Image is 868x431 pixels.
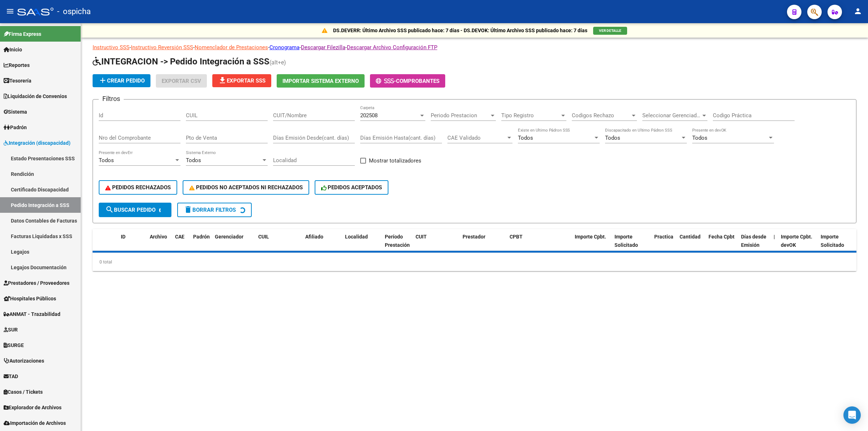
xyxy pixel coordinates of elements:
[4,279,69,287] span: Prestadores / Proveedores
[677,229,706,261] datatable-header-cell: Cantidad
[614,234,638,248] span: Importe Solicitado
[218,76,227,85] mat-icon: file_download
[821,234,844,256] span: Importe Solicitado devOK
[572,112,630,119] span: Codigos Rechazo
[93,253,856,271] div: 0 total
[771,229,778,261] datatable-header-cell: |
[315,180,389,195] button: PEDIDOS ACEPTADOS
[4,77,31,85] span: Tesorería
[4,295,56,303] span: Hospitales Públicos
[105,205,114,214] mat-icon: search
[4,419,66,427] span: Importación de Archivos
[781,234,812,248] span: Importe Cpbt. devOK
[184,205,192,214] mat-icon: delete
[741,234,766,248] span: Días desde Emisión
[190,229,212,261] datatable-header-cell: Padrón
[4,326,18,334] span: SUR
[599,29,621,33] span: VER DETALLE
[177,203,252,217] button: Borrar Filtros
[369,156,421,165] span: Mostrar totalizadores
[57,4,91,20] span: - ospicha
[431,112,489,119] span: Periodo Prestacion
[654,234,673,240] span: Practica
[118,229,147,261] datatable-header-cell: ID
[4,341,24,349] span: SURGE
[463,234,485,240] span: Prestador
[413,229,460,261] datatable-header-cell: CUIT
[93,43,856,51] p: - - - - -
[501,112,560,119] span: Tipo Registro
[93,56,269,67] span: INTEGRACION -> Pedido Integración a SSS
[99,157,114,164] span: Todos
[301,44,345,51] a: Descargar Filezilla
[282,78,359,84] span: Importar Sistema Externo
[510,234,523,240] span: CPBT
[156,74,207,88] button: Exportar CSV
[277,74,365,88] button: Importar Sistema Externo
[4,388,43,396] span: Casos / Tickets
[518,135,533,141] span: Todos
[605,135,620,141] span: Todos
[269,59,286,66] span: (alt+e)
[4,46,22,54] span: Inicio
[396,78,439,84] span: Comprobantes
[255,229,302,261] datatable-header-cell: CUIL
[258,234,269,240] span: CUIL
[4,123,27,131] span: Padrón
[706,229,738,261] datatable-header-cell: Fecha Cpbt
[4,139,71,147] span: Integración (discapacidad)
[105,207,156,213] span: Buscar Pedido
[507,229,572,261] datatable-header-cell: CPBT
[186,157,201,164] span: Todos
[215,234,243,240] span: Gerenciador
[4,310,60,318] span: ANMAT - Trazabilidad
[105,184,171,191] span: PEDIDOS RECHAZADOS
[93,74,150,87] button: Crear Pedido
[709,234,735,240] span: Fecha Cpbt
[121,234,125,240] span: ID
[4,61,30,69] span: Reportes
[218,77,265,84] span: Exportar SSS
[147,229,172,261] datatable-header-cell: Archivo
[460,229,507,261] datatable-header-cell: Prestador
[93,44,129,51] a: Instructivo SSS
[195,44,268,51] a: Nomenclador de Prestaciones
[342,229,382,261] datatable-header-cell: Localidad
[360,112,378,119] span: 202508
[302,229,342,261] datatable-header-cell: Afiliado
[774,234,775,240] span: |
[162,78,201,84] span: Exportar CSV
[692,135,707,141] span: Todos
[575,234,606,240] span: Importe Cpbt.
[305,234,323,240] span: Afiliado
[778,229,818,261] datatable-header-cell: Importe Cpbt. devOK
[212,229,255,261] datatable-header-cell: Gerenciador
[4,357,44,365] span: Autorizaciones
[189,184,303,191] span: PEDIDOS NO ACEPTADOS NI RECHAZADOS
[172,229,190,261] datatable-header-cell: CAE
[193,234,210,240] span: Padrón
[4,372,18,380] span: TAD
[333,26,587,34] p: DS.DEVERR: Último Archivo SSS publicado hace: 7 días - DS.DEVOK: Último Archivo SSS publicado hac...
[131,44,193,51] a: Instructivo Reversión SSS
[347,44,437,51] a: Descargar Archivo Configuración FTP
[4,92,67,100] span: Liquidación de Convenios
[818,229,858,261] datatable-header-cell: Importe Solicitado devOK
[150,234,167,240] span: Archivo
[370,74,445,88] button: -Comprobantes
[385,234,410,248] span: Período Prestación
[382,229,413,261] datatable-header-cell: Período Prestación
[99,94,124,104] h3: Filtros
[4,108,27,116] span: Sistema
[854,7,862,16] mat-icon: person
[4,30,41,38] span: Firma Express
[593,27,627,35] button: VER DETALLE
[345,234,368,240] span: Localidad
[183,180,309,195] button: PEDIDOS NO ACEPTADOS NI RECHAZADOS
[642,112,701,119] span: Seleccionar Gerenciador
[572,229,612,261] datatable-header-cell: Importe Cpbt.
[212,74,271,87] button: Exportar SSS
[612,229,651,261] datatable-header-cell: Importe Solicitado
[651,229,677,261] datatable-header-cell: Practica
[98,77,145,84] span: Crear Pedido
